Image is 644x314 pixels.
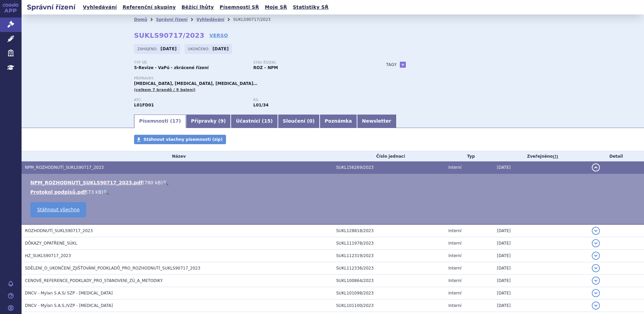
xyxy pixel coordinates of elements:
[25,241,77,246] span: DŮKAZY_OPATŘENÉ_SÚKL
[134,31,204,39] strong: SUKLS90717/2023
[30,179,637,186] li: ( )
[25,291,112,295] span: DNCV - Mylan S.A.S/ SZP - OGIVRI
[253,65,278,70] strong: ROZ – NPM
[25,266,200,271] span: SDĚLENÍ_O_UKONČENÍ_ZJIŠŤOVÁNÍ_PODKLADŮ_PRO_ROZHODNUTÍ_SUKLS90717_2023
[333,287,445,300] td: SUKL101098/2023
[134,98,247,102] p: ATC:
[218,3,261,12] a: Písemnosti SŘ
[172,118,179,124] span: 17
[400,62,406,68] a: +
[592,302,600,310] button: detail
[333,237,445,250] td: SUKL111978/2023
[30,180,142,185] a: NPM_ROZHODNUTÍ_SUKLS90717_2023.pdf
[22,151,333,161] th: Název
[357,115,396,128] a: Newsletter
[88,189,101,195] span: 73 kB
[143,137,223,142] span: Stáhnout všechny písemnosti (zip)
[134,135,226,144] a: Stáhnout všechny písemnosti (zip)
[134,88,196,92] span: (celkem 7 brandů / 9 balení)
[180,3,216,12] a: Běžící lhůty
[30,189,637,195] li: ( )
[592,252,600,260] button: detail
[333,300,445,312] td: SUKL101100/2023
[253,103,268,107] strong: trastuzumab
[30,189,86,195] a: Protokol podpisů.pdf
[448,241,461,246] span: Interní
[163,180,168,185] a: 🔍
[134,65,208,70] strong: 5-Revize - VaPú - zkrácené řízení
[134,115,186,128] a: Písemnosti (17)
[448,228,461,233] span: Interní
[134,17,147,22] a: Domů
[263,3,289,12] a: Moje SŘ
[137,46,159,52] span: Zahájeno:
[493,275,588,287] td: [DATE]
[493,224,588,237] td: [DATE]
[493,151,588,161] th: Zveřejněno
[134,103,154,107] strong: TRASTUZUMAB
[448,303,461,308] span: Interní
[592,264,600,272] button: detail
[278,115,320,128] a: Sloučení (0)
[291,3,330,12] a: Statistiky SŘ
[448,253,461,258] span: Interní
[333,224,445,237] td: SUKL128818/2023
[25,253,71,258] span: HZ_SUKLS90717_2023
[592,239,600,247] button: detail
[25,228,93,233] span: ROZHODNUTÍ_SUKLS90717_2023
[188,46,211,52] span: Ukončeno:
[333,250,445,262] td: SUKL112319/2023
[233,14,279,25] li: SUKLS90717/2023
[22,2,81,12] h2: Správní řízení
[156,17,188,22] a: Správní řízení
[25,165,104,170] span: NPM_ROZHODNUTÍ_SUKLS90717_2023
[253,98,366,102] p: RS:
[210,32,228,39] a: VERSO
[386,61,397,69] h3: Tagy
[134,76,373,81] p: Přípravky:
[30,202,86,217] a: Stáhnout všechno
[493,300,588,312] td: [DATE]
[320,115,357,128] a: Poznámka
[253,61,366,65] p: Stav řízení:
[588,151,644,161] th: Detail
[196,17,224,22] a: Vyhledávání
[448,291,461,295] span: Interní
[493,287,588,300] td: [DATE]
[213,46,229,51] strong: [DATE]
[220,118,224,124] span: 9
[264,118,270,124] span: 15
[445,151,493,161] th: Typ
[553,154,558,159] abbr: (?)
[333,151,445,161] th: Číslo jednací
[81,3,119,12] a: Vyhledávání
[231,115,278,128] a: Účastníci (15)
[186,115,231,128] a: Přípravky (9)
[333,262,445,275] td: SUKL112336/2023
[25,278,163,283] span: CENOVÉ_REFERENCE_PODKLADY_PRO_STANOVENÍ_ZÚ_A_METODIKY
[134,81,257,86] span: [MEDICAL_DATA], [MEDICAL_DATA], [MEDICAL_DATA]…
[592,277,600,285] button: detail
[144,180,161,185] span: 780 kB
[493,250,588,262] td: [DATE]
[493,237,588,250] td: [DATE]
[25,303,113,308] span: DNCV - Mylan S.A.S./VZP - OGIVRI
[448,278,461,283] span: Interní
[448,266,461,271] span: Interní
[121,3,178,12] a: Referenční skupiny
[493,161,588,174] td: [DATE]
[103,189,109,195] a: 🔍
[309,118,313,124] span: 0
[333,275,445,287] td: SUKL100864/2023
[592,163,600,171] button: detail
[448,165,461,170] span: Interní
[134,61,247,65] p: Typ SŘ:
[493,262,588,275] td: [DATE]
[592,289,600,297] button: detail
[161,46,177,51] strong: [DATE]
[333,161,445,174] td: SUKL156269/2023
[592,227,600,235] button: detail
